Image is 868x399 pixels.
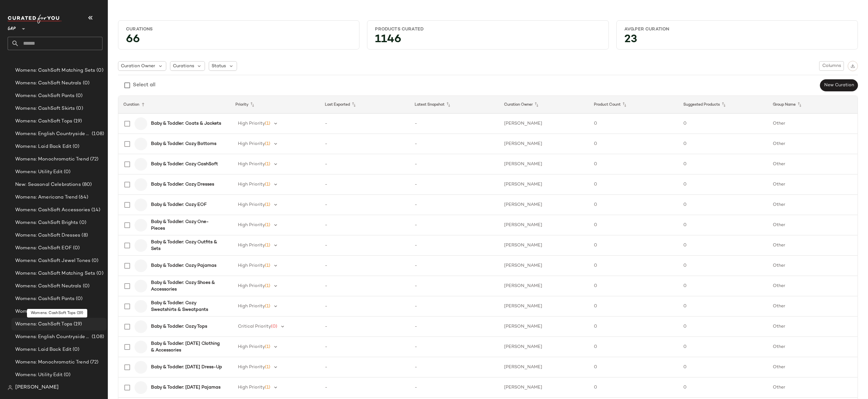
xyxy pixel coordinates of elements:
span: Womens: Monochromatic Trend [15,359,89,366]
td: - [320,154,409,174]
span: (0) [62,168,70,176]
td: Other [768,276,858,296]
td: - [320,276,409,296]
span: Columns [822,63,841,69]
span: (1) [265,202,270,207]
td: - [410,195,499,215]
td: 0 [678,377,768,398]
td: [PERSON_NAME] [499,195,589,215]
td: 0 [589,296,678,317]
td: - [410,276,499,296]
span: Womens: CashSoft Neutrals [15,283,82,290]
span: Womens: CashSoft Pants [15,92,75,100]
span: (1) [265,263,270,268]
td: [PERSON_NAME] [499,296,589,317]
span: (72) [89,156,99,163]
td: 0 [678,337,768,357]
span: (0) [82,80,89,87]
td: - [410,114,499,134]
img: svg%3e [8,385,13,390]
td: [PERSON_NAME] [499,215,589,235]
td: - [410,256,499,276]
b: Baby & Toddler: Cozy Dresses [151,181,214,188]
span: (1) [265,182,270,187]
b: Baby & Toddler: Cozy Sweatshirts & Sweatpants [151,300,223,313]
span: (0) [71,346,79,353]
td: [PERSON_NAME] [499,337,589,357]
span: Womens: Laid Back Edit [15,143,71,150]
td: - [320,377,409,398]
b: Baby & Toddler: [DATE] Dress-Up [151,364,222,370]
td: - [410,296,499,317]
span: (0) [95,67,103,74]
td: - [410,235,499,256]
td: [PERSON_NAME] [499,174,589,195]
td: 0 [589,134,678,154]
td: 0 [589,377,678,398]
td: 0 [678,215,768,235]
td: Other [768,195,858,215]
td: - [320,215,409,235]
td: 0 [678,357,768,377]
span: High Priority [238,284,265,288]
span: Curation Owner [121,63,155,69]
span: High Priority [238,344,265,349]
td: - [320,357,409,377]
span: (19) [72,321,82,328]
th: Product Count [589,96,678,114]
span: (1) [265,365,270,370]
span: Womens: CashSoft Dresses [15,232,80,239]
td: 0 [589,337,678,357]
span: (0) [72,245,80,252]
td: Other [768,296,858,317]
td: 0 [678,256,768,276]
td: - [410,317,499,337]
td: [PERSON_NAME] [499,235,589,256]
span: High Priority [238,162,265,167]
th: Curation [118,96,230,114]
td: Other [768,235,858,256]
span: High Priority [238,141,265,146]
span: High Priority [238,365,265,370]
b: Baby & Toddler: Cozy Bottoms [151,141,216,147]
div: Products Curated [375,26,601,32]
span: Womens: CashSoft Brights [15,219,78,226]
span: Womens: Monochromatic Trend [15,156,89,163]
td: Other [768,256,858,276]
td: [PERSON_NAME] [499,154,589,174]
b: Baby & Toddler: Cozy Outfits & Sets [151,239,223,252]
td: 0 [589,357,678,377]
b: Baby & Toddler: Cozy EOF [151,201,207,208]
td: - [320,134,409,154]
td: - [320,174,409,195]
span: High Priority [238,202,265,207]
span: Critical Priority [238,324,271,329]
span: (1) [265,223,270,227]
th: Group Name [768,96,858,114]
td: - [320,114,409,134]
td: 0 [589,317,678,337]
span: New: Seasonal Celebrations [15,181,81,188]
span: (1) [265,141,270,146]
td: 0 [678,174,768,195]
span: Womens: CashSoft Tops [15,118,72,125]
td: - [410,154,499,174]
td: [PERSON_NAME] [499,357,589,377]
span: Womens: CashSoft Tops [15,321,72,328]
span: (0) [78,219,86,226]
td: Other [768,134,858,154]
td: Other [768,357,858,377]
td: [PERSON_NAME] [499,317,589,337]
span: (72) [89,359,99,366]
span: New Curation [824,83,854,88]
td: 0 [678,114,768,134]
td: - [320,195,409,215]
span: (14) [90,206,101,214]
b: Baby & Toddler: [DATE] Clothing & Accessories [151,340,223,354]
td: - [410,377,499,398]
span: Womens: Americana Trend [15,194,77,201]
span: (108) [90,130,104,138]
span: (0) [75,105,83,112]
span: Womens: CashSoft Matching Sets [15,270,95,277]
b: Baby & Toddler: Cozy Pajamas [151,262,216,269]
